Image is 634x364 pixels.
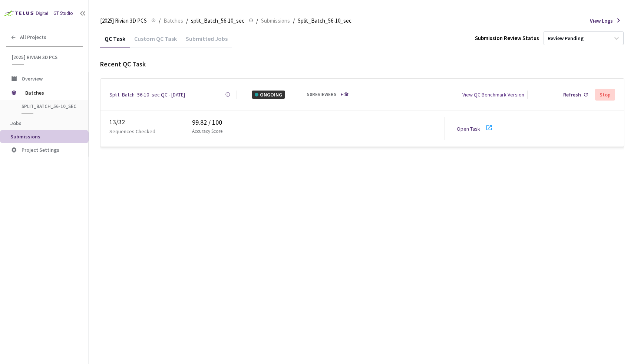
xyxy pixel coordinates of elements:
a: Batches [162,16,185,24]
span: [2025] Rivian 3D PCS [100,16,147,25]
div: 50 REVIEWERS [307,91,336,98]
span: Split_Batch_56-10_sec [298,16,351,25]
div: Submission Review Status [475,34,539,43]
div: QC Task [100,35,130,47]
div: Custom QC Task [130,35,181,47]
li: / [159,16,161,25]
a: Open Task [457,125,480,132]
div: GT Studio [53,10,73,17]
p: Accuracy Score [192,128,222,135]
span: Jobs [10,120,22,127]
li: / [186,16,188,25]
span: Overview [22,75,43,82]
div: Review Pending [548,35,584,42]
a: Edit [341,91,349,98]
div: Refresh [563,91,581,99]
span: split_Batch_56-10_sec [22,103,76,109]
span: Submissions [261,16,290,25]
div: Recent QC Task [100,59,624,69]
span: Batches [164,16,183,25]
div: 13 / 32 [109,117,180,127]
li: / [293,16,295,25]
a: Submissions [260,16,291,24]
span: Batches [25,85,76,100]
span: Submissions [10,133,40,140]
div: Submitted Jobs [181,35,232,47]
span: Project Settings [22,147,59,153]
div: Stop [600,92,611,98]
span: [2025] Rivian 3D PCS [12,54,78,60]
div: 99.82 / 100 [192,117,445,128]
div: ONGOING [252,91,285,99]
span: View Logs [590,17,613,25]
p: Sequences Checked [109,127,155,135]
li: / [256,16,258,25]
a: Split_Batch_56-10_sec QC - [DATE] [109,91,185,99]
span: split_Batch_56-10_sec [191,16,244,25]
div: View QC Benchmark Version [462,91,524,99]
span: All Projects [20,34,46,40]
